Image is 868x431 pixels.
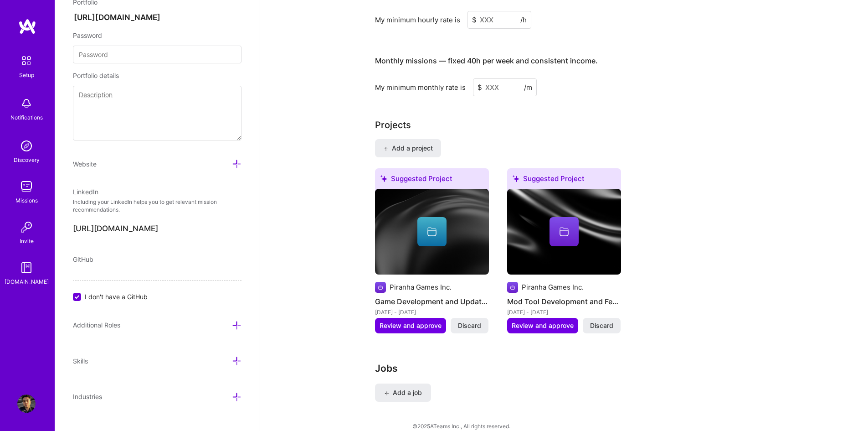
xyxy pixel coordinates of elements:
input: XXX [467,11,531,29]
span: LinkedIn [73,188,98,196]
h4: Monthly missions — fixed 40h per week and consistent income. [375,57,598,65]
div: Piranha Games Inc. [390,282,452,292]
div: My minimum monthly rate is [375,83,466,92]
button: Review and approve [507,318,578,333]
img: Invite [17,218,36,236]
button: Add a job [375,384,431,402]
span: $ [478,83,482,92]
span: $ [472,15,477,25]
img: cover [375,189,489,275]
span: Website [73,160,97,168]
img: logo [18,18,36,35]
img: Company logo [375,282,386,293]
span: Add a project [383,144,433,153]
div: Projects [375,118,411,132]
div: Discovery [14,155,40,165]
img: teamwork [17,177,36,196]
span: Review and approve [512,321,574,330]
button: Add a project [375,139,441,157]
img: User Avatar [17,395,36,413]
div: [DATE] - [DATE] [375,307,489,317]
img: guide book [17,259,36,277]
div: Suggested Project [375,168,489,192]
input: http://... [73,12,241,23]
span: Discard [458,321,481,330]
input: Password [73,46,241,63]
span: /h [520,15,527,25]
h4: Game Development and Update Management [375,296,489,307]
h4: Mod Tool Development and Feedback Collection [507,296,621,307]
img: bell [17,94,36,113]
i: icon PlusBlack [383,146,388,151]
div: My minimum hourly rate is [375,15,460,25]
span: Additional Roles [73,321,120,329]
button: Discard [583,318,621,333]
div: Invite [20,236,34,246]
div: Missions [15,196,38,205]
span: GitHub [73,255,93,263]
span: /m [524,83,532,92]
div: Portfolio details [73,71,241,80]
img: setup [17,51,36,70]
i: icon SuggestedTeams [513,175,519,182]
span: Add a job [384,388,422,397]
div: Password [73,31,241,40]
img: discovery [17,137,36,155]
div: Add projects you've worked on [375,118,411,132]
div: Suggested Project [507,168,621,192]
span: Skills [73,357,88,365]
a: User Avatar [15,395,38,413]
i: icon SuggestedTeams [380,175,387,182]
i: icon PlusBlack [384,391,389,396]
button: Discard [451,318,488,333]
span: I don't have a GitHub [85,292,148,301]
img: cover [507,189,621,275]
span: Industries [73,393,102,400]
p: Including your LinkedIn helps you to get relevant mission recommendations. [73,198,241,214]
span: Discard [590,321,613,330]
div: [DOMAIN_NAME] [5,277,49,286]
div: [DATE] - [DATE] [507,307,621,317]
button: Review and approve [375,318,446,333]
img: Company logo [507,282,518,293]
div: Notifications [10,113,43,122]
div: Piranha Games Inc. [522,282,584,292]
div: Setup [19,70,34,80]
span: Review and approve [380,321,442,330]
h3: Jobs [375,363,753,374]
input: XXX [473,78,537,96]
